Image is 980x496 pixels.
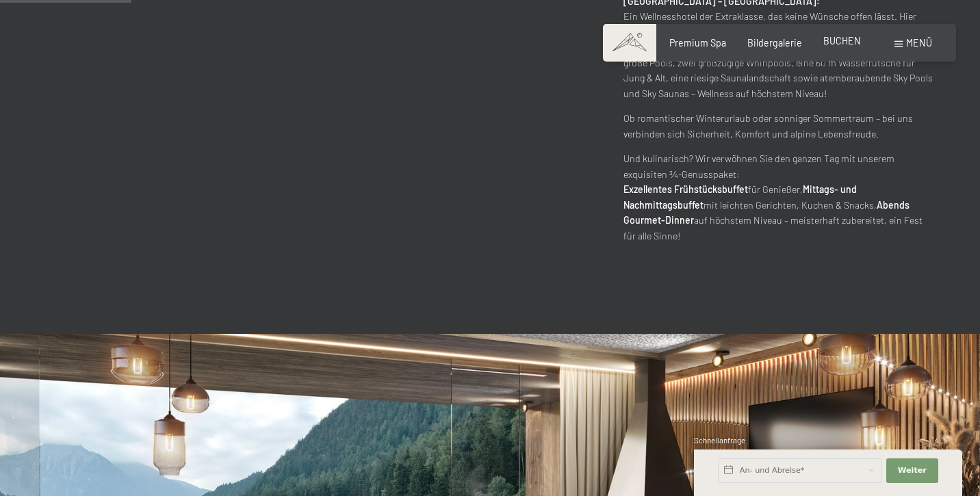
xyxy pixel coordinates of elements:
strong: Exzellentes Frühstücksbuffet [623,183,748,195]
span: Weiter [898,465,927,476]
span: Menü [906,37,932,49]
a: Bildergalerie [747,37,802,49]
a: Premium Spa [669,37,726,49]
p: Ob romantischer Winterurlaub oder sonniger Sommertraum – bei uns verbinden sich Sicherheit, Komfo... [623,111,935,142]
button: Weiter [886,458,938,483]
a: BUCHEN [823,35,861,47]
p: Und kulinarisch? Wir verwöhnen Sie den ganzen Tag mit unserem exquisiten ¾-Genusspaket: für Genie... [623,151,935,244]
span: Schnellanfrage [694,436,745,445]
strong: Mittags- und Nachmittagsbuffet [623,183,857,211]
